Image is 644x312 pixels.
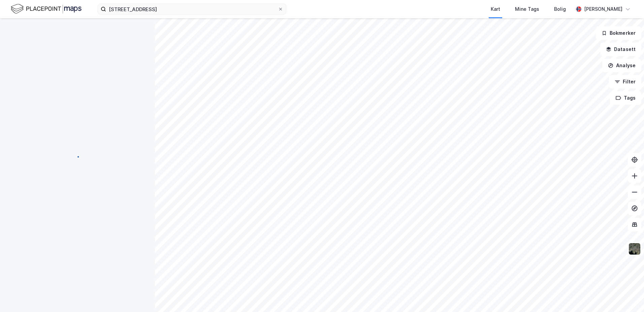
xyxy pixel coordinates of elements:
[610,280,644,312] div: Kontrollprogram for chat
[600,43,641,56] button: Datasett
[491,5,500,13] div: Kart
[602,59,641,72] button: Analyse
[610,280,644,312] iframe: Chat Widget
[11,3,82,15] img: logo.f888ab2527a4732fd821a326f86c7f29.svg
[628,242,641,255] img: 9k=
[554,5,566,13] div: Bolig
[596,26,641,40] button: Bokmerker
[609,75,641,88] button: Filter
[515,5,539,13] div: Mine Tags
[106,4,278,14] input: Søk på adresse, matrikkel, gårdeiere, leietakere eller personer
[72,156,83,166] img: spinner.a6d8c91a73a9ac5275cf975e30b51cfb.svg
[610,91,641,105] button: Tags
[584,5,622,13] div: [PERSON_NAME]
